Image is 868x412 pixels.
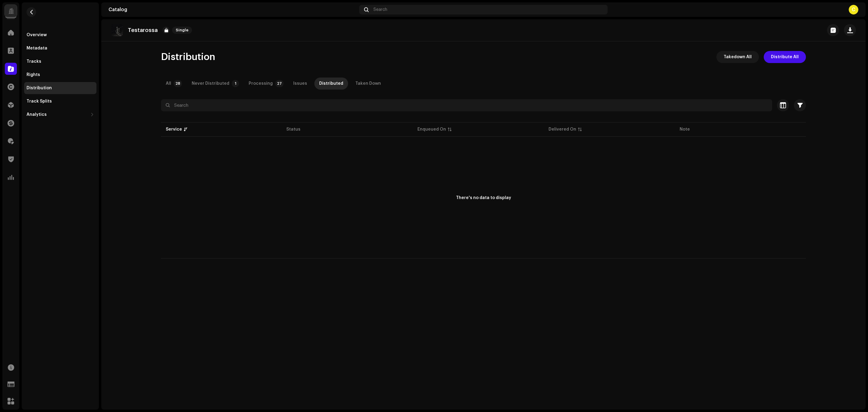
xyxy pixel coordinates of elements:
[108,7,357,12] div: Catalog
[319,78,343,90] div: Distributed
[161,99,772,111] input: Search
[764,51,806,63] button: Distribute All
[27,59,41,64] div: Tracks
[24,95,96,107] re-m-nav-item: Track Splits
[172,27,192,34] span: Single
[174,80,182,87] p-badge: 28
[293,78,307,90] div: Issues
[456,195,511,201] div: There's no data to display
[161,51,215,63] span: Distribution
[27,46,47,51] div: Metadata
[724,51,752,63] span: Takedown All
[24,109,96,121] re-m-nav-dropdown: Analytics
[24,82,96,94] re-m-nav-item: Distribution
[128,27,158,33] p: Testarossa
[849,5,858,14] div: C
[716,51,759,63] button: Takedown All
[27,99,52,104] div: Track Splits
[232,80,239,87] p-badge: 1
[24,42,96,54] re-m-nav-item: Metadata
[249,78,273,90] div: Processing
[373,7,387,12] span: Search
[27,86,52,90] div: Distribution
[27,112,47,117] div: Analytics
[27,33,47,37] div: Overview
[111,24,123,36] img: e42b12b3-efb8-4833-8265-189cd9444f69
[27,72,40,77] div: Rights
[166,78,171,90] div: All
[24,29,96,41] re-m-nav-item: Overview
[24,55,96,68] re-m-nav-item: Tracks
[355,78,381,90] div: Taken Down
[24,69,96,81] re-m-nav-item: Rights
[771,51,799,63] span: Distribute All
[275,80,284,87] p-badge: 27
[192,78,229,90] div: Never Distributed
